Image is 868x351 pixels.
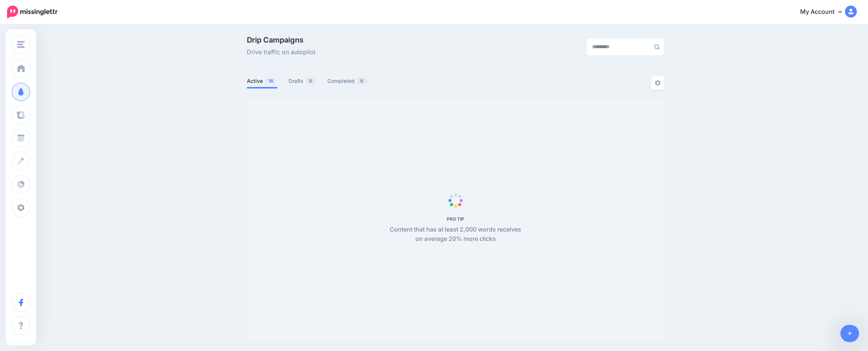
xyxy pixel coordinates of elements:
a: My Account [793,3,857,21]
img: search-grey-6.png [654,44,660,50]
img: menu.png [17,41,25,48]
span: 18 [265,77,277,84]
img: Missinglettr [7,6,57,18]
span: 0 [305,77,316,84]
img: settings-grey.png [655,80,661,86]
a: Active18 [247,77,277,86]
span: 0 [356,77,367,84]
p: Content that has at least 2,000 words receives on average 20% more clicks [386,225,525,244]
span: Drive traffic on autopilot [247,47,315,57]
h5: PRO TIP [386,216,525,222]
span: Drip Campaigns [247,36,315,44]
a: Completed0 [327,77,367,86]
a: Drafts0 [289,77,316,86]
